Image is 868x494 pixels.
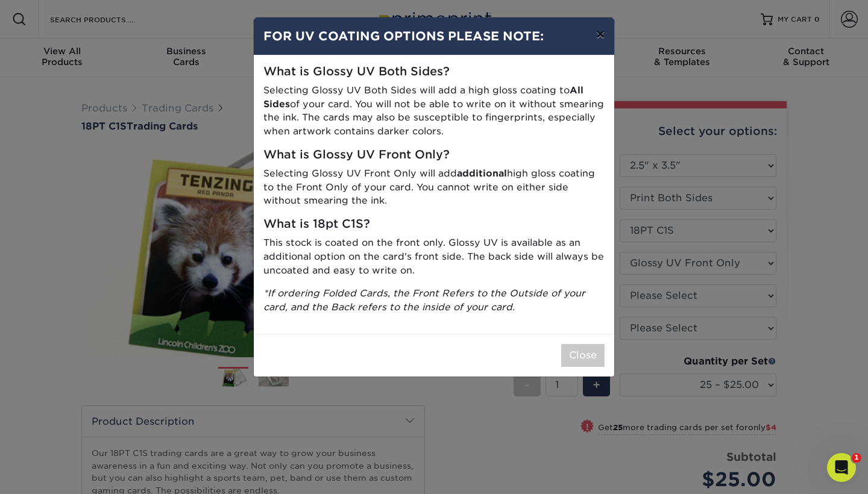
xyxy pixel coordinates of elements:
p: Selecting Glossy UV Both Sides will add a high gloss coating to of your card. You will not be abl... [263,84,605,139]
iframe: Intercom live chat [827,453,856,482]
button: Close [561,344,605,367]
h5: What is Glossy UV Both Sides? [263,65,605,79]
h5: What is 18pt C1S? [263,217,605,231]
i: *If ordering Folded Cards, the Front Refers to the Outside of your card, and the Back refers to t... [263,287,585,313]
p: Selecting Glossy UV Front Only will add high gloss coating to the Front Only of your card. You ca... [263,167,605,208]
strong: All Sides [263,84,583,110]
span: 1 [852,453,861,463]
strong: additional [457,167,507,179]
h4: FOR UV COATING OPTIONS PLEASE NOTE: [263,27,605,45]
p: This stock is coated on the front only. Glossy UV is available as an additional option on the car... [263,236,605,277]
h5: What is Glossy UV Front Only? [263,148,605,162]
button: × [587,17,614,51]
